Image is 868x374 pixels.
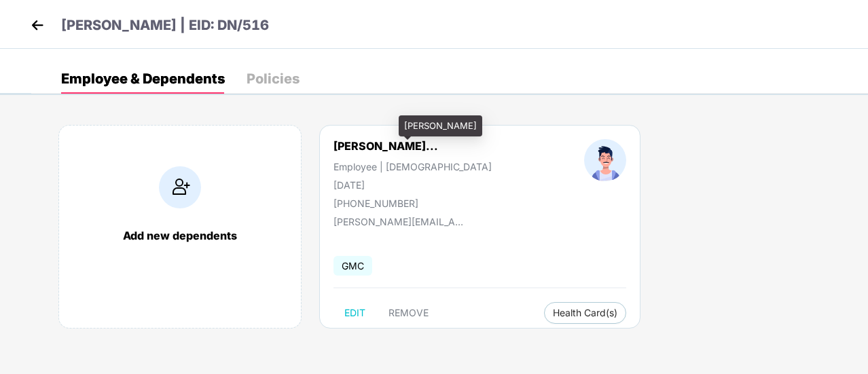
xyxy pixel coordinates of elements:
[333,302,376,324] button: EDIT
[159,166,201,208] img: addIcon
[333,198,492,209] div: [PHONE_NUMBER]
[344,307,365,318] span: EDIT
[61,72,225,86] div: Employee & Dependents
[584,139,626,181] img: profileImage
[333,161,492,172] div: Employee | [DEMOGRAPHIC_DATA]
[553,310,617,316] span: Health Card(s)
[27,15,48,35] img: back
[388,307,429,318] span: REMOVE
[61,15,269,36] p: [PERSON_NAME] | EID: DN/516
[333,256,372,276] span: GMC
[378,302,439,324] button: REMOVE
[544,302,626,324] button: Health Card(s)
[333,216,469,227] div: [PERSON_NAME][EMAIL_ADDRESS][DOMAIN_NAME]
[333,179,492,191] div: [DATE]
[399,115,482,137] div: [PERSON_NAME]
[247,72,300,86] div: Policies
[73,229,287,242] div: Add new dependents
[333,139,438,153] div: [PERSON_NAME]...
